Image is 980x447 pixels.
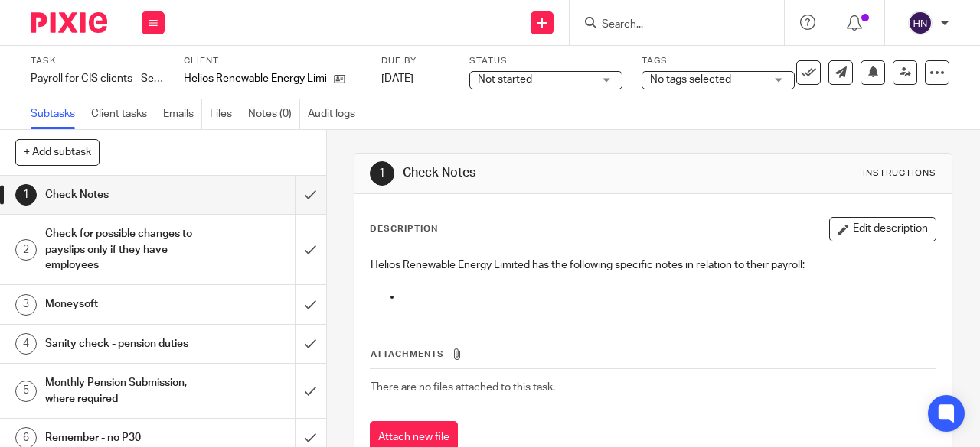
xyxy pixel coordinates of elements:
div: 3 [15,294,37,316]
span: There are no files attached to this task. [371,382,555,393]
div: 5 [15,381,37,402]
div: 1 [15,184,37,206]
label: Due by [381,55,450,67]
span: Attachments [371,350,444,358]
button: Edit description [829,217,936,241]
input: Search [600,18,738,32]
label: Task [31,55,165,67]
button: + Add subtask [15,139,100,165]
h1: Check for possible changes to payslips only if they have employees [45,222,201,277]
a: Audit logs [308,99,363,129]
h1: Check Notes [403,165,686,181]
a: Emails [163,99,202,129]
div: 2 [15,239,37,261]
h1: Moneysoft [45,293,201,316]
h1: Sanity check - pension duties [45,332,201,355]
img: svg%3E [908,11,933,35]
h1: Monthly Pension Submission, where required [45,371,201,410]
a: Client tasks [91,99,155,129]
label: Tags [642,55,795,67]
label: Status [469,55,622,67]
div: 1 [370,161,394,186]
p: Helios Renewable Energy Limited [184,71,326,86]
h1: Check Notes [45,183,201,206]
div: Payroll for CIS clients - September [31,71,165,86]
p: Helios Renewable Energy Limited has the following specific notes in relation to their payroll: [371,258,936,273]
div: Instructions [863,167,936,180]
span: No tags selected [650,74,731,85]
a: Subtasks [31,99,83,129]
span: [DATE] [381,73,413,84]
a: Notes (0) [248,99,300,129]
img: Pixie [31,12,107,33]
div: 4 [15,333,37,355]
label: Client [184,55,362,67]
p: Description [370,223,438,235]
span: Not started [478,74,532,85]
a: Files [210,99,240,129]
